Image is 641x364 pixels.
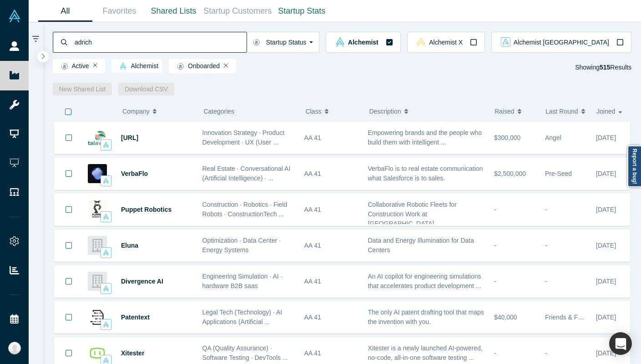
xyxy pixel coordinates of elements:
[88,272,107,291] img: Divergence AI's Logo
[88,236,107,255] img: Eluna's Logo
[55,194,83,225] button: Bookmark
[596,242,616,249] span: [DATE]
[38,0,92,22] a: All
[545,314,593,321] span: Friends & Family
[103,178,109,184] img: alchemist Vault Logo
[545,349,547,357] span: -
[348,39,379,45] span: Alchemist
[304,194,358,225] div: AA 41
[53,83,112,95] button: New Shared List
[369,102,485,121] button: Description
[600,64,610,71] strong: 515
[368,273,481,289] span: An AI copilot for engineering simulations that accelerates product development ...
[202,273,283,289] span: Engineering Simulation · AI · hardware B2B saas
[202,201,288,218] span: Construction · Robotics · Field Robots · ConstructionTech ...
[596,102,625,121] button: Joined
[326,32,400,53] button: alchemist Vault LogoAlchemist
[545,170,572,177] span: Pre-Seed
[494,349,496,357] span: -
[55,266,83,297] button: Bookmark
[514,39,609,45] span: Alchemist [GEOGRAPHIC_DATA]
[305,102,321,121] span: Class
[335,37,345,47] img: alchemist Vault Logo
[74,31,247,53] input: Search by company name, class, customer, one-liner or category
[121,206,172,213] span: Puppet Robotics
[368,129,482,146] span: Empowering brands and the people who build them with intelligent ...
[501,37,510,47] img: alchemist_aj Vault Logo
[545,134,561,141] span: Angel
[202,309,283,325] span: Legal Tech (Technology) · AI Applications (Artificial ...
[304,266,358,297] div: AA 41
[596,134,616,141] span: [DATE]
[247,32,320,53] button: Startup Status
[627,145,641,187] a: Report a bug!
[103,142,109,148] img: alchemist Vault Logo
[305,102,355,121] button: Class
[116,63,158,70] span: Alchemist
[55,158,83,189] button: Bookmark
[103,249,109,256] img: alchemist Vault Logo
[121,242,138,249] a: Eluna
[304,230,358,261] div: AA 41
[368,309,484,325] span: The only AI patent drafting tool that maps the invention with you.
[596,102,615,121] span: Joined
[92,0,146,22] a: Favorites
[596,206,616,213] span: [DATE]
[304,302,358,333] div: AA 41
[202,344,288,361] span: QA (Quality Assurance) · Software Testing · DevTools ...
[202,165,291,182] span: Real Estate · Conversational AI (Artificial Intelligence) · ...
[118,83,174,95] button: Download CSV
[120,63,126,70] img: alchemist Vault Logo
[275,0,329,22] a: Startup Stats
[201,0,275,22] a: Startup Customers
[121,349,144,357] a: Xitester
[61,63,68,70] img: Startup status
[121,314,150,321] a: Patentext
[575,64,631,71] span: Showing Results
[146,0,201,22] a: Shared Lists
[596,314,616,321] span: [DATE]
[121,134,138,141] a: [URL]
[121,278,163,285] a: Divergence AI
[88,344,107,363] img: Xitester's Logo
[88,128,107,147] img: Talawa.ai's Logo
[494,134,520,141] span: $300,000
[495,102,515,121] span: Raised
[491,32,631,53] button: alchemist_aj Vault LogoAlchemist [GEOGRAPHIC_DATA]
[545,242,547,249] span: -
[304,122,358,154] div: AA 41
[177,63,184,70] img: Startup status
[494,278,496,285] span: -
[429,39,463,45] span: Alchemist X
[494,242,496,249] span: -
[93,62,97,69] button: Remove Filter
[103,321,109,328] img: alchemist Vault Logo
[494,170,526,177] span: $2,500,000
[8,10,21,22] img: Alchemist Vault Logo
[122,102,189,121] button: Company
[203,108,234,115] span: Categories
[202,129,285,146] span: Innovation Strategy · Product Development · UX (User ...
[55,302,83,333] button: Bookmark
[545,102,587,121] button: Last Round
[495,102,536,121] button: Raised
[368,165,483,182] span: VerbaFlo is to real estate communication what Salesforce is to sales.
[253,39,260,46] img: Startup status
[545,206,547,213] span: -
[121,170,148,177] a: VerbaFlo
[304,158,358,189] div: AA 41
[368,201,457,227] span: Collaborative Robotic Fleets for Construction Work at [GEOGRAPHIC_DATA].
[55,230,83,261] button: Bookmark
[494,314,517,321] span: $40,000
[57,63,89,70] span: Active
[596,278,616,285] span: [DATE]
[88,308,107,327] img: Patentext's Logo
[596,170,616,177] span: [DATE]
[596,349,616,357] span: [DATE]
[122,102,150,121] span: Company
[494,206,496,213] span: -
